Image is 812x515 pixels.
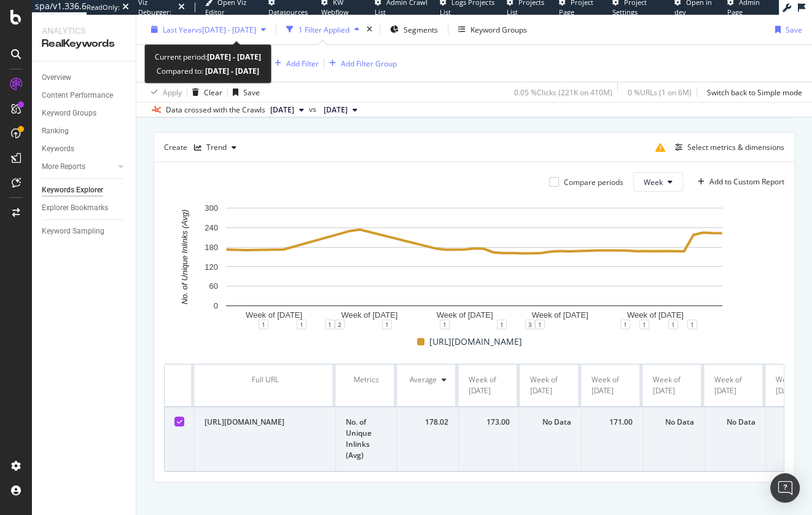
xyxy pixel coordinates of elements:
div: 1 [639,320,649,329]
div: More Reports [42,160,85,173]
button: Last Yearvs[DATE] - [DATE] [146,20,271,39]
span: Datasources [268,7,308,17]
button: Switch back to Simple mode [702,82,802,102]
div: Analytics [42,25,126,37]
span: 2025 Feb. 11th [324,104,348,116]
div: 1 [620,320,630,329]
div: Compare periods [564,177,623,187]
b: [DATE] - [DATE] [203,66,259,76]
a: Keywords [42,143,127,155]
span: vs [DATE] - [DATE] [195,24,256,34]
div: Overview [42,71,71,84]
div: 1 [687,320,697,329]
div: Keyword Sampling [42,225,104,238]
button: Add Filter [270,56,319,71]
a: Content Performance [42,89,127,102]
div: Trend [206,144,227,151]
div: 1 [325,320,335,329]
button: Select metrics & dimensions [670,140,784,155]
div: Week of [DATE] [653,374,694,396]
text: 60 [209,282,218,291]
div: Metrics [346,374,387,385]
div: Week of [DATE] [591,374,633,396]
div: Open Intercom Messenger [770,473,800,503]
button: 1 Filter Applied [281,20,364,39]
div: 3 [525,320,535,329]
div: 173.00 [469,417,510,428]
button: Clear [187,82,222,102]
svg: A chart. [164,202,784,324]
div: Content Performance [42,89,113,102]
text: 0 [214,301,218,310]
div: Create [164,138,241,157]
button: Save [228,82,260,102]
button: Save [770,20,802,39]
div: 1 Filter Applied [299,24,349,34]
a: More Reports [42,160,115,173]
div: RealKeywords [42,37,126,51]
div: 1 [497,320,507,329]
div: Select metrics & dimensions [687,142,784,152]
button: Apply [146,82,182,102]
span: Segments [404,24,438,34]
div: 1 [297,320,306,329]
div: Data crossed with the Crawls [166,104,265,116]
div: 2 [335,320,345,329]
div: Save [243,87,260,97]
div: No Data [714,417,755,428]
div: 1 [440,320,450,329]
text: Week of [DATE] [532,310,588,320]
div: 1 [382,320,392,329]
text: Week of [DATE] [341,310,397,320]
div: Keyword Groups [470,24,527,34]
div: Full URL [205,374,326,385]
div: Week of [DATE] [530,374,571,396]
button: Add to Custom Report [693,172,784,192]
div: ReadOnly: [87,2,120,12]
button: Trend [189,138,241,157]
div: 1 [535,320,545,329]
div: 0.05 % Clicks ( 221K on 410M ) [514,87,612,97]
td: [URL][DOMAIN_NAME] [195,407,336,471]
text: 120 [205,262,218,272]
text: Week of [DATE] [246,310,302,320]
a: Keywords Explorer [42,184,127,197]
button: [DATE] [265,103,309,117]
div: Add Filter Group [341,58,397,68]
a: Ranking [42,125,127,138]
div: Save [786,24,802,34]
div: Current period: [155,50,261,64]
div: Apply [163,87,182,97]
text: 300 [205,203,218,213]
div: 178.02 [407,417,448,428]
div: Keyword Groups [42,107,96,120]
div: 171.00 [591,417,633,428]
div: 0 % URLs ( 1 on 6M ) [628,87,692,97]
div: Compared to: [157,64,259,78]
div: Clear [204,87,222,97]
button: Add Filter Group [324,56,397,71]
div: Week of [DATE] [714,374,755,396]
span: vs [309,104,319,115]
text: 240 [205,223,218,232]
div: 1 [259,320,268,329]
div: Switch back to Simple mode [707,87,802,97]
button: Segments [385,20,443,39]
div: Explorer Bookmarks [42,202,108,214]
text: 180 [205,243,218,252]
span: 2025 Aug. 18th [270,104,294,116]
a: Explorer Bookmarks [42,202,127,214]
td: No. of Unique Inlinks (Avg) [336,407,397,471]
b: [DATE] - [DATE] [207,52,261,62]
div: Week of [DATE] [469,374,510,396]
button: Keyword Groups [453,20,532,39]
text: Week of [DATE] [627,310,684,320]
div: Add to Custom Report [709,178,784,186]
text: No. of Unique Inlinks (Avg) [180,210,189,304]
div: Keywords Explorer [42,184,103,197]
div: times [364,23,375,36]
span: [URL][DOMAIN_NAME] [429,334,522,349]
div: 1 [668,320,678,329]
a: Keyword Groups [42,107,127,120]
